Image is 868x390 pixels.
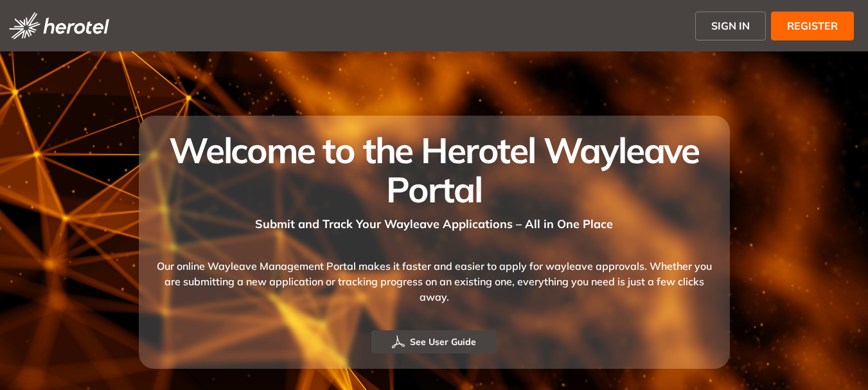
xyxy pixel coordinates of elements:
[771,12,854,40] button: REGISTER
[154,233,714,330] div: Our online Wayleave Management Portal makes it faster and easier to apply for wayleave approvals....
[711,18,750,33] span: SIGN IN
[9,12,109,39] img: logo
[410,335,476,349] span: See User Guide
[154,209,714,233] div: Submit and Track Your Wayleave Applications – All in One Place
[169,128,699,211] span: Welcome to the Herotel Wayleave Portal
[695,12,766,40] button: SIGN IN
[787,18,838,33] span: REGISTER
[371,330,497,353] button: See User Guide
